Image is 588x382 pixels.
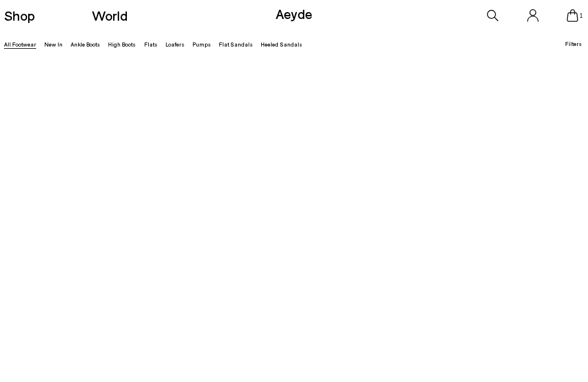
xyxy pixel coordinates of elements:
[144,41,157,48] a: Flats
[567,9,578,22] a: 1
[192,41,211,48] a: Pumps
[165,41,184,48] a: Loafers
[261,41,302,48] a: Heeled Sandals
[578,13,584,19] span: 1
[219,41,253,48] a: Flat Sandals
[4,41,36,48] a: All Footwear
[4,9,35,22] a: Shop
[92,9,127,22] a: World
[44,41,63,48] a: New In
[276,5,312,22] a: Aeyde
[565,40,582,47] span: Filters
[108,41,136,48] a: High Boots
[71,41,100,48] a: Ankle Boots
